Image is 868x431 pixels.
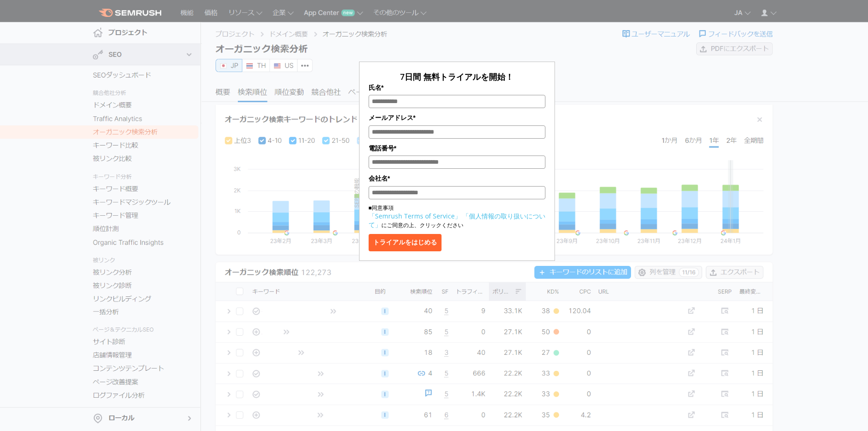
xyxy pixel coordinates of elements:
[369,234,442,251] button: トライアルをはじめる
[369,113,545,123] label: メールアドレス*
[369,212,545,229] a: 「個人情報の取り扱いについて」
[400,71,514,82] span: 7日間 無料トライアルを開始！
[369,143,545,153] label: 電話番号*
[369,212,461,220] a: 「Semrush Terms of Service」
[369,204,545,229] p: ■同意事項 にご同意の上、クリックください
